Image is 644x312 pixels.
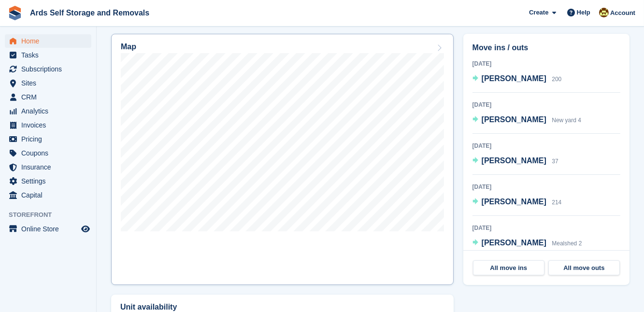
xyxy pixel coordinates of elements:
[472,155,558,168] a: [PERSON_NAME] 37
[5,76,91,90] a: menu
[482,239,546,247] span: [PERSON_NAME]
[552,199,561,206] span: 214
[482,156,546,165] span: [PERSON_NAME]
[529,8,548,17] span: Create
[472,42,620,54] h2: Move ins / outs
[21,118,79,132] span: Invoices
[5,222,91,236] a: menu
[552,240,582,247] span: Mealshed 2
[472,114,581,127] a: [PERSON_NAME] New yard 4
[21,90,79,104] span: CRM
[5,146,91,160] a: menu
[21,132,79,146] span: Pricing
[21,174,79,188] span: Settings
[599,8,609,17] img: Mark McFerran
[472,237,582,250] a: [PERSON_NAME] Mealshed 2
[473,260,544,276] a: All move ins
[111,34,454,285] a: Map
[21,146,79,160] span: Coupons
[482,115,546,124] span: [PERSON_NAME]
[482,198,546,206] span: [PERSON_NAME]
[120,303,177,312] h2: Unit availability
[80,223,91,235] a: Preview store
[21,76,79,90] span: Sites
[5,62,91,76] a: menu
[5,118,91,132] a: menu
[5,132,91,146] a: menu
[26,5,153,21] a: Ards Self Storage and Removals
[5,174,91,188] a: menu
[5,90,91,104] a: menu
[121,43,136,51] h2: Map
[21,222,79,236] span: Online Store
[472,183,620,191] div: [DATE]
[472,196,562,209] a: [PERSON_NAME] 214
[9,210,96,220] span: Storefront
[552,117,581,124] span: New yard 4
[472,59,620,68] div: [DATE]
[5,104,91,118] a: menu
[552,158,558,165] span: 37
[21,62,79,76] span: Subscriptions
[472,100,620,109] div: [DATE]
[5,160,91,174] a: menu
[21,104,79,118] span: Analytics
[482,74,546,83] span: [PERSON_NAME]
[472,224,620,232] div: [DATE]
[5,188,91,202] a: menu
[21,34,79,48] span: Home
[552,76,561,83] span: 200
[5,48,91,62] a: menu
[5,34,91,48] a: menu
[577,8,590,17] span: Help
[8,6,22,20] img: stora-icon-8386f47178a22dfd0bd8f6a31ec36ba5ce8667c1dd55bd0f319d3a0aa187defe.svg
[21,48,79,62] span: Tasks
[610,8,635,18] span: Account
[472,73,562,85] a: [PERSON_NAME] 200
[548,260,620,276] a: All move outs
[21,188,79,202] span: Capital
[21,160,79,174] span: Insurance
[472,142,620,150] div: [DATE]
